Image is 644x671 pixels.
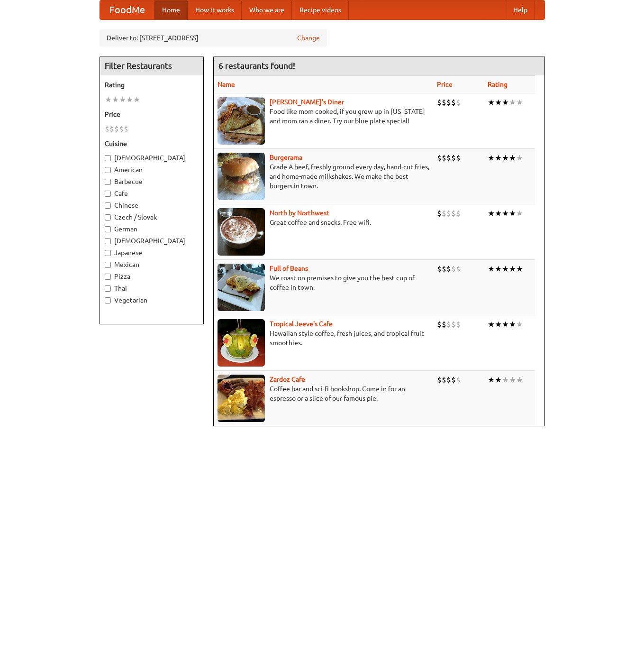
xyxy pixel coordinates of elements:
[105,202,111,209] input: Chinese
[105,284,199,293] label: Thai
[442,375,446,385] li: $
[218,375,265,422] img: zardoz.jpg
[456,97,461,108] li: $
[105,179,111,185] input: Barbecue
[495,208,502,219] li: ★
[270,98,344,106] a: [PERSON_NAME]'s Diner
[105,191,111,197] input: Cafe
[509,375,516,385] li: ★
[242,0,292,19] a: Who we are
[105,167,111,173] input: American
[488,81,508,88] a: Rating
[105,295,199,305] label: Vegetarian
[516,375,523,385] li: ★
[109,124,114,134] li: $
[506,0,535,19] a: Help
[270,320,333,328] a: Tropical Jeeve's Cafe
[495,375,502,385] li: ★
[437,97,442,108] li: $
[446,153,451,163] li: $
[105,80,199,90] h5: Rating
[105,139,199,148] h5: Cuisine
[292,0,349,19] a: Recipe videos
[495,319,502,330] li: ★
[516,153,523,163] li: ★
[105,272,199,281] label: Pizza
[270,209,329,217] b: North by Northwest
[105,214,111,221] input: Czech / Slovak
[437,81,453,88] a: Price
[105,94,112,105] li: ★
[124,124,128,134] li: $
[442,153,446,163] li: $
[516,264,523,274] li: ★
[218,61,295,70] ng-pluralize: 6 restaurants found!
[105,262,111,268] input: Mexican
[456,264,461,274] li: $
[456,153,461,163] li: $
[114,124,119,134] li: $
[516,97,523,108] li: ★
[218,208,265,256] img: north.jpg
[516,319,523,330] li: ★
[442,319,446,330] li: $
[105,177,199,186] label: Barbecue
[456,208,461,219] li: $
[218,384,429,403] p: Coffee bar and sci-fi bookshop. Come in for an espresso or a slice of our famous pie.
[105,248,199,257] label: Japanese
[105,238,111,244] input: [DEMOGRAPHIC_DATA]
[502,208,509,219] li: ★
[105,165,199,175] label: American
[495,97,502,108] li: ★
[509,97,516,108] li: ★
[437,153,442,163] li: $
[100,29,327,46] div: Deliver to: [STREET_ADDRESS]
[218,162,429,191] p: Grade A beef, freshly ground every day, hand-cut fries, and home-made milkshakes. We make the bes...
[488,264,495,274] li: ★
[105,189,199,198] label: Cafe
[446,375,451,385] li: $
[188,0,242,19] a: How it works
[105,224,199,234] label: German
[442,208,446,219] li: $
[446,208,451,219] li: $
[509,264,516,274] li: ★
[105,274,111,280] input: Pizza
[270,265,308,272] a: Full of Beans
[154,0,188,19] a: Home
[495,153,502,163] li: ★
[218,81,235,88] a: Name
[218,97,265,145] img: sallys.jpg
[437,264,442,274] li: $
[297,33,320,43] a: Change
[488,97,495,108] li: ★
[509,153,516,163] li: ★
[451,264,456,274] li: $
[437,208,442,219] li: $
[502,375,509,385] li: ★
[456,375,461,385] li: $
[105,285,111,292] input: Thai
[437,319,442,330] li: $
[218,218,429,227] p: Great coffee and snacks. Free wifi.
[456,319,461,330] li: $
[105,201,199,210] label: Chinese
[446,319,451,330] li: $
[451,153,456,163] li: $
[119,124,124,134] li: $
[218,273,429,292] p: We roast on premises to give you the best cup of coffee in town.
[451,375,456,385] li: $
[446,97,451,108] li: $
[105,250,111,256] input: Japanese
[488,375,495,385] li: ★
[218,319,265,367] img: jeeves.jpg
[218,107,429,126] p: Food like mom cooked, if you grew up in [US_STATE] and mom ran a diner. Try our blue plate special!
[488,153,495,163] li: ★
[442,97,446,108] li: $
[437,375,442,385] li: $
[451,208,456,219] li: $
[270,154,302,161] a: Burgerama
